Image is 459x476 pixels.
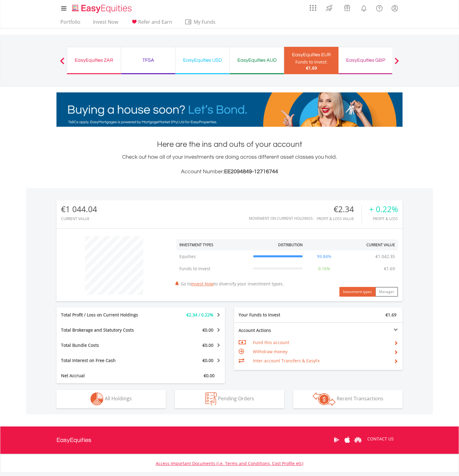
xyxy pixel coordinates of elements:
[386,312,396,318] span: €1.69
[90,19,121,28] a: Invest Now
[293,390,403,408] button: Recent Transactions
[233,56,280,64] div: EasyEquities AUD
[202,327,213,333] span: €0.00
[176,239,250,250] th: Investment Types
[278,242,303,247] div: Distribution
[156,460,303,466] a: Access Important Documents (i.e. Terms and Conditions, Cost Profile etc)
[352,430,363,449] a: Huawei
[306,263,343,275] td: 0.16%
[56,357,155,364] div: Total Interest on Free Cash
[191,281,214,287] a: Invest Now
[70,2,134,14] a: Home page
[342,3,352,13] img: vouchers-v2.svg
[342,239,398,250] th: Current Value
[218,395,254,402] span: Pending Orders
[363,430,398,447] a: CONTACT US
[295,59,328,65] div: Funds to invest:
[202,342,213,348] span: €0.00
[317,205,362,214] div: €2.34
[56,153,403,176] div: Check out how all of your investments are doing across different asset classes you hold.
[125,56,172,64] div: TFSA
[306,65,317,71] span: €1.69
[56,373,155,379] div: Net Accrual
[56,342,155,348] div: Total Bundle Costs
[186,312,213,318] span: €2.34 / 0.22%
[90,392,104,405] img: holdings-wht.png
[175,390,284,408] button: Pending Orders
[369,205,398,214] div: + 0.22%
[58,19,83,28] a: Portfolio
[253,338,389,347] td: Fund this account
[317,217,362,221] div: Profit & Loss Value
[306,250,343,263] td: 99.84%
[224,169,278,174] span: EE2094849-12716744
[356,2,372,14] a: Notifications
[205,392,217,405] img: pending_instructions-wht.png
[306,2,320,11] a: AppsGrid
[310,5,316,11] img: grid-menu-icon.svg
[253,347,389,356] td: Withdraw money
[234,312,318,318] div: Your Funds to Invest
[185,18,224,26] span: My Funds
[372,250,398,263] td: €1 042.35
[56,92,403,127] img: EasyMortage Promotion Banner
[56,60,68,67] button: Previous
[71,4,134,14] img: EasyEquities_Logo.png
[56,390,166,408] button: All Holdings
[202,357,213,363] span: €0.00
[61,205,97,214] div: €1 044.04
[71,56,117,64] div: EasyEquities ZAR
[342,56,389,64] div: EasyEquities GBP
[249,216,314,220] div: Movement on Current Holdings:
[387,2,403,15] a: My Profile
[179,56,226,64] div: EasyEquities USD
[337,395,383,402] span: Recent Transactions
[288,50,335,59] div: EasyEquities EUR
[339,287,376,297] button: Investment types
[381,263,398,275] td: €1.69
[56,167,403,176] h3: Account Number:
[138,19,172,25] span: Refer and Earn
[313,392,335,406] img: transactions-zar-wht.png
[61,217,97,221] div: CURRENT VALUE
[128,19,175,28] a: Refer and Earn
[56,327,155,333] div: Total Brokerage and Statutory Costs
[375,287,398,297] button: Manager
[372,2,387,14] a: FAQ's and Support
[204,373,215,378] span: €0.00
[369,217,398,221] div: Profit & Loss
[331,430,342,449] a: Google Play
[391,60,403,67] button: Next
[253,356,389,365] td: Inter-account Transfers & EasyFx
[176,250,250,263] td: Equities
[56,312,155,318] div: Total Profit / Loss on Current Holdings
[342,430,352,449] a: Apple
[324,3,334,13] img: thrive-v2.svg
[172,233,403,297] div: Go to to diversify your investment types.
[234,327,318,333] div: Account Actions
[56,139,403,150] h1: Here are the ins and outs of your account
[56,426,91,454] a: EasyEquities
[105,395,132,402] span: All Holdings
[176,263,250,275] td: Funds to Invest
[338,2,356,13] a: Vouchers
